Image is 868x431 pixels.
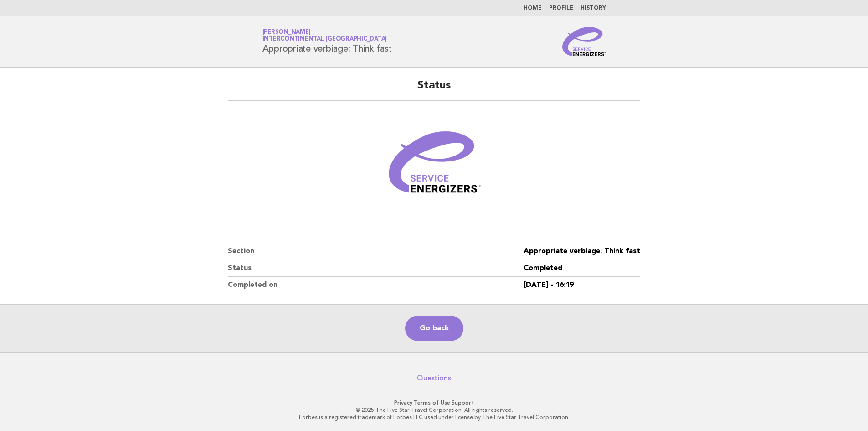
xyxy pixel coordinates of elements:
img: Service Energizers [562,27,606,56]
dd: [DATE] - 16:19 [524,277,640,293]
dt: Completed on [228,277,524,293]
h1: Appropriate verbiage: Think fast [262,30,392,53]
dt: Status [228,260,524,277]
dt: Section [228,243,524,260]
dd: Appropriate verbiage: Think fast [524,243,640,260]
p: · · [155,399,713,406]
a: Go back [405,316,463,341]
dd: Completed [524,260,640,277]
a: Support [452,400,474,406]
a: History [580,5,606,11]
p: Forbes is a registered trademark of Forbes LLC used under license by The Five Star Travel Corpora... [155,414,713,421]
h2: Status [228,78,640,101]
a: Terms of Use [414,400,450,406]
a: Profile [549,5,573,11]
a: Questions [417,374,451,383]
p: © 2025 The Five Star Travel Corporation. All rights reserved. [155,406,713,414]
a: Home [524,5,542,11]
a: [PERSON_NAME]InterContinental [GEOGRAPHIC_DATA] [262,29,387,42]
img: Verified [380,112,489,221]
span: InterContinental [GEOGRAPHIC_DATA] [262,36,387,42]
a: Privacy [394,400,412,406]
